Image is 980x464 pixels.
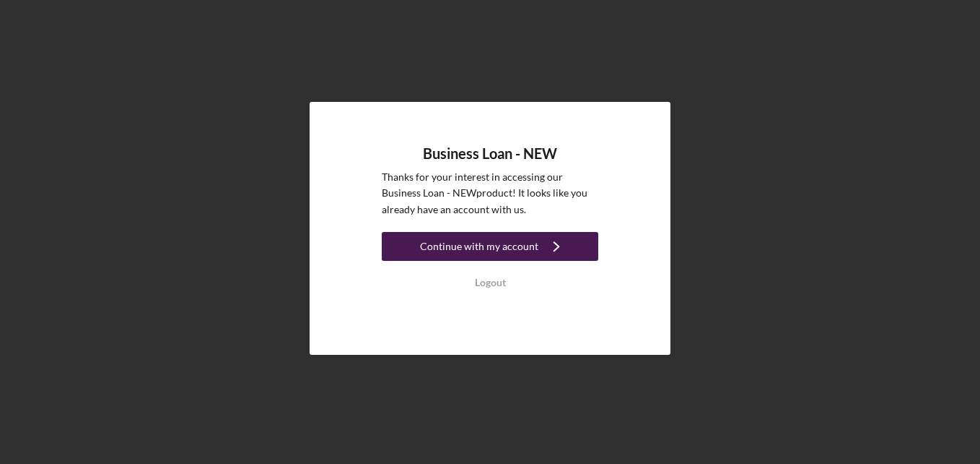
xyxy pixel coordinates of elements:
p: Thanks for your interest in accessing our Business Loan - NEW product! It looks like you already ... [382,169,598,218]
h4: Business Loan - NEW [423,145,557,162]
a: Continue with my account [382,232,598,265]
div: Logout [475,268,506,297]
div: Continue with my account [420,232,538,261]
button: Continue with my account [382,232,598,261]
button: Logout [382,268,598,297]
